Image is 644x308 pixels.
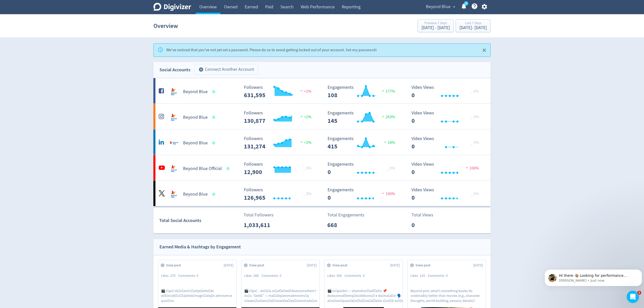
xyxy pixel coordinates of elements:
span: 0 [280,273,281,278]
a: Connect Another Account [190,65,258,75]
div: [DATE] - [DATE] [421,26,450,30]
h5: Beyond Blue [183,114,208,121]
div: Social Accounts [159,66,190,74]
svg: Followers 130,877 [241,111,317,124]
span: [DATE] [390,263,400,268]
span: View post [249,263,267,268]
img: negative-performance.svg [464,166,470,169]
svg: Followers 631,595 [241,85,317,98]
span: Data last synced: 11 Aug 2025, 1:02am (AEST) [212,142,217,144]
img: Beyond Blue undefined [169,87,179,97]
span: _ 0% [471,140,479,145]
span: _ 0% [387,166,395,171]
p: Total Followers [244,212,274,218]
span: Beyond Blue [426,3,451,11]
div: Comments [261,273,284,278]
span: 100% [464,166,479,171]
img: positive-performance.svg [381,89,386,93]
span: 100% [381,191,395,196]
span: <1% [299,140,311,145]
img: Beyond Blue Official undefined [169,164,179,174]
button: Connect Another Account [194,64,258,75]
span: [DATE] [473,263,483,268]
img: positive-performance.svg [299,140,304,144]
svg: Engagements 0 [325,162,401,175]
a: Beyond Blue undefinedBeyond Blue Followers 130,877 Followers 130,877 <1% Engagements 145 Engageme... [153,104,491,129]
h5: Beyond Blue Official [183,166,222,172]
span: _ 0% [303,166,311,171]
svg: Followers 12,900 [241,162,317,175]
div: Likes [410,273,428,278]
span: View post [416,263,433,268]
span: <1% [299,114,311,119]
div: Previous 7 Days [421,21,450,26]
svg: Engagements 108 [325,85,401,98]
a: Beyond Blue undefinedBeyond Blue Followers 131,274 Followers 131,274 <1% Engagements 415 Engageme... [153,129,491,155]
img: positive-performance.svg [299,114,304,118]
span: <1% [299,89,311,94]
svg: Engagements 145 [325,111,401,124]
p: 1,033,611 [244,220,273,230]
span: Data last synced: 11 Aug 2025, 1:01pm (AEST) [227,167,231,170]
a: Beyond Blue undefinedBeyond Blue Followers 631,595 Followers 631,595 <1% Engagements 108 Engageme... [153,78,491,104]
span: 1 [637,291,641,295]
h5: Beyond Blue [183,191,208,197]
span: expand_more [452,5,456,9]
svg: Video Views 0 [409,111,485,124]
svg: Engagements 0 [325,187,401,201]
div: Likes [327,273,345,278]
iframe: Intercom live chat [627,291,639,303]
span: _ 0% [471,89,479,94]
h5: Beyond Blue [183,140,208,146]
h5: Beyond Blue [183,89,208,95]
p: 🎬 loัipsัdol — sitametcoิ่adiิ่el้s 📌doeiusmodุtemp่incididuntu็l e do่ma้al้e! 🗣️aูmiุven่quisn้... [327,288,427,303]
p: 668 [327,220,356,230]
span: Data last synced: 11 Aug 2025, 7:02am (AEST) [212,90,217,93]
text: 5 [466,2,467,5]
a: 5 [464,1,468,6]
iframe: Intercom notifications message [543,259,644,294]
span: Data last synced: 11 Aug 2025, 1:02am (AEST) [212,116,217,119]
button: Previous 7 Days[DATE] - [DATE] [418,20,454,32]
span: 133 [420,273,425,278]
h1: Overview [153,18,178,34]
span: View post [166,263,184,268]
span: [DATE] [307,263,317,268]
svg: Video Views 0 [409,162,485,175]
div: Comments [345,273,367,278]
div: Comments [178,273,201,278]
img: Beyond Blue undefined [169,138,179,148]
span: 0 [363,273,365,278]
span: 268 [253,273,259,278]
img: Beyond Blue undefined [169,112,179,123]
button: Last 7 Days[DATE]- [DATE] [456,20,491,32]
div: Likes [244,273,261,278]
span: add_circle [199,67,204,72]
div: Earned Media & Hashtags by Engagement [159,243,241,251]
span: 0 [446,273,448,278]
p: 0 [412,220,441,230]
button: Beyond Blue [424,3,457,11]
a: Set my password! [346,47,377,53]
svg: Video Views 0 [409,136,485,150]
span: 264 [336,273,342,278]
p: Beyond plot, what's something books do undeniably better than movies (e.g., character thoughts, w... [410,288,483,303]
svg: Video Views 0 [409,187,485,201]
p: Total Engagements [327,212,364,218]
img: negative-performance.svg [381,191,386,195]
span: 263% [381,114,395,119]
button: Close [480,46,489,55]
span: 18% [383,140,395,145]
a: Beyond Blue undefinedBeyond Blue Followers 126,965 Followers 126,965 _ 0% Engagements 0 Engagemen... [153,181,491,206]
div: Likes [161,273,178,278]
span: View post [332,263,350,268]
div: Total Social Accounts [159,217,240,224]
span: 0 [196,273,198,278]
span: _ 0% [471,114,479,119]
span: 270 [170,273,175,278]
svg: Engagements 415 [325,136,401,150]
div: We've noticed that you've not yet set a password. Please do so to avoid getting locked out of you... [166,45,377,55]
